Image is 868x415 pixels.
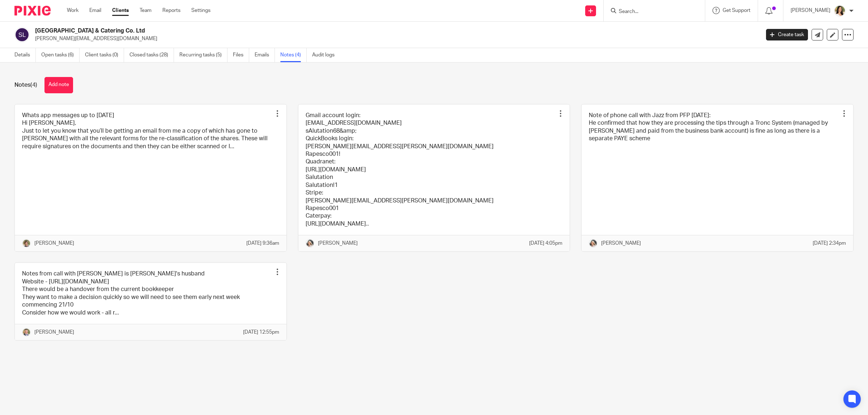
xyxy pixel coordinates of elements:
[191,7,210,14] a: Settings
[89,7,101,14] a: Email
[14,27,30,42] img: svg%3E
[306,239,314,248] img: High%20Res%20Andrew%20Price%20Accountants_Poppy%20Jakes%20photography-1187-3.jpg
[246,240,279,247] p: [DATE] 9:36am
[618,9,683,15] input: Search
[41,48,80,62] a: Open tasks (6)
[34,240,74,247] p: [PERSON_NAME]
[30,82,37,88] span: (4)
[601,240,641,247] p: [PERSON_NAME]
[318,240,358,247] p: [PERSON_NAME]
[589,239,597,248] img: High%20Res%20Andrew%20Price%20Accountants_Poppy%20Jakes%20photography-1187-3.jpg
[723,8,750,13] span: Get Support
[129,48,174,62] a: Closed tasks (28)
[312,48,340,62] a: Audit logs
[233,48,249,62] a: Files
[34,329,74,336] p: [PERSON_NAME]
[243,329,279,336] p: [DATE] 12:55pm
[14,6,51,16] img: Pixie
[35,27,611,35] h2: [GEOGRAPHIC_DATA] & Catering Co. Ltd
[162,7,180,14] a: Reports
[834,5,846,17] img: High%20Res%20Andrew%20Price%20Accountants_Poppy%20Jakes%20photography-1153.jpg
[14,81,37,89] h1: Notes
[791,7,830,14] p: [PERSON_NAME]
[529,240,562,247] p: [DATE] 4:05pm
[35,35,755,42] p: [PERSON_NAME][EMAIL_ADDRESS][DOMAIN_NAME]
[14,48,36,62] a: Details
[179,48,227,62] a: Recurring tasks (5)
[44,77,73,93] button: Add note
[140,7,152,14] a: Team
[255,48,275,62] a: Emails
[22,328,31,337] img: High%20Res%20Andrew%20Price%20Accountants_Poppy%20Jakes%20photography-1109.jpg
[85,48,124,62] a: Client tasks (0)
[766,29,808,40] a: Create task
[22,239,31,248] img: High%20Res%20Andrew%20Price%20Accountants_Poppy%20Jakes%20photography-1142.jpg
[813,240,846,247] p: [DATE] 2:34pm
[67,7,78,14] a: Work
[112,7,129,14] a: Clients
[280,48,307,62] a: Notes (4)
